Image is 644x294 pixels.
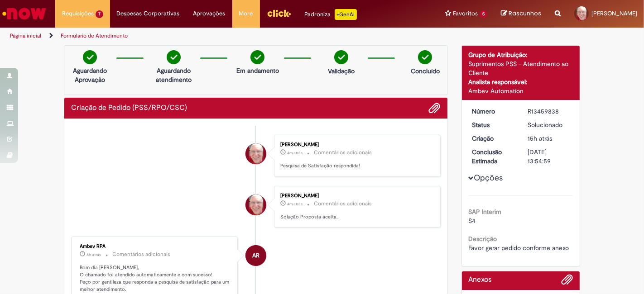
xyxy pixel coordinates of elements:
[87,252,101,257] time: 29/08/2025 01:33:58
[96,10,103,18] span: 7
[591,9,637,17] span: [PERSON_NAME]
[466,120,521,129] dt: Status
[87,252,101,257] span: 8h atrás
[561,274,573,290] button: Adicionar anexos
[287,150,303,156] span: 4m atrás
[528,120,570,129] div: Solucionado
[314,149,372,156] small: Comentários adicionais
[117,9,180,18] span: Despesas Corporativas
[480,10,487,18] span: 5
[7,28,423,44] ul: Trilhas de página
[83,50,97,64] img: check-circle-green.png
[267,6,291,20] img: click_logo_yellow_360x200.png
[68,66,112,84] p: Aguardando Aprovação
[280,162,431,170] p: Pesquisa de Satisfação respondida!
[469,59,573,77] div: Suprimentos PSS - Atendimento ao Cliente
[193,9,226,18] span: Aprovações
[469,208,502,216] b: SAP Interim
[469,244,569,252] span: Favor gerar pedido conforme anexo
[280,213,431,221] p: Solução Proposta aceita.
[469,50,573,59] div: Grupo de Atribuição:
[528,134,570,143] div: 28/08/2025 18:32:23
[469,276,492,284] h2: Anexos
[71,104,187,112] h2: Criação de Pedido (PSS/RPO/CSC) Histórico de tíquete
[305,9,357,20] div: Padroniza
[469,86,573,95] div: Ambev Automation
[61,32,128,39] a: Formulário de Atendimento
[418,50,432,64] img: check-circle-green.png
[239,9,253,18] span: More
[509,9,541,18] span: Rascunhos
[334,50,348,64] img: check-circle-green.png
[466,147,521,166] dt: Conclusão Estimada
[245,194,266,215] div: Fernando Cesar Ferreira
[1,5,48,23] img: ServiceNow
[245,245,266,266] div: Ambev RPA
[411,66,440,76] p: Concluído
[528,147,570,166] div: [DATE] 13:54:59
[469,77,573,86] div: Analista responsável:
[314,200,372,208] small: Comentários adicionais
[287,201,303,207] time: 29/08/2025 09:54:59
[469,235,497,243] b: Descrição
[501,9,541,18] a: Rascunhos
[10,32,41,39] a: Página inicial
[287,201,303,207] span: 4m atrás
[62,9,94,18] span: Requisições
[250,50,264,64] img: check-circle-green.png
[245,143,266,164] div: Fernando Cesar Ferreira
[335,9,357,20] p: +GenAi
[429,102,441,114] button: Adicionar anexos
[152,66,196,84] p: Aguardando atendimento
[466,134,521,143] dt: Criação
[167,50,181,64] img: check-circle-green.png
[236,66,279,75] p: Em andamento
[466,107,521,116] dt: Número
[280,193,431,199] div: [PERSON_NAME]
[528,134,552,142] span: 15h atrás
[453,9,478,18] span: Favoritos
[112,251,170,258] small: Comentários adicionais
[469,217,476,225] span: S4
[80,244,231,249] div: Ambev RPA
[252,245,260,266] span: AR
[328,66,355,76] p: Validação
[528,134,552,142] time: 28/08/2025 18:32:23
[280,142,431,147] div: [PERSON_NAME]
[528,107,570,116] div: R13459838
